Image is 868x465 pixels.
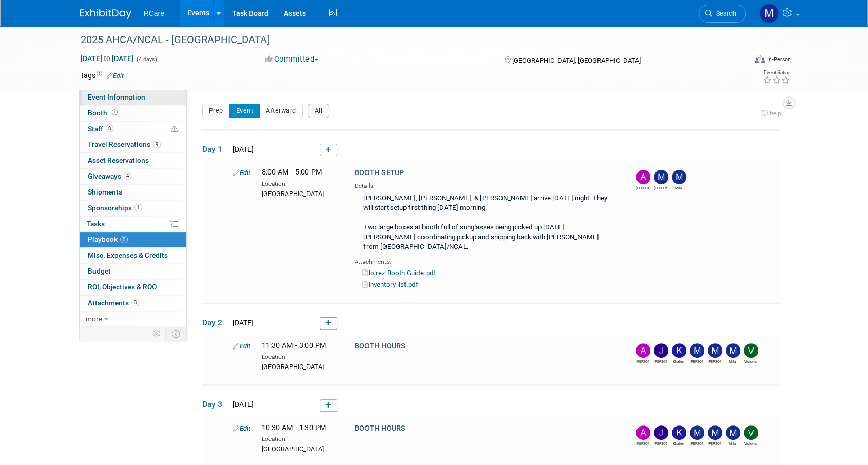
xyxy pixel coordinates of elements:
span: 5 [120,236,128,243]
span: 1 [134,204,142,211]
img: Ashley Flann [636,343,650,358]
a: Playbook5 [80,232,186,247]
a: more [80,312,186,327]
span: [DATE] [229,145,254,153]
img: Mila Vasquez [672,170,686,184]
span: Budget [88,267,111,275]
div: Mila Vasquez [672,184,685,191]
span: Search [712,10,736,17]
span: Staff [88,125,113,133]
a: Budget [80,264,186,279]
a: Edit [233,342,250,350]
span: 10:30 AM - 1:30 PM [262,423,326,432]
td: Toggle Event Tabs [165,327,186,340]
div: Details: [355,179,619,190]
img: Khalen Ryberg [672,343,686,358]
button: Afterward [259,104,303,118]
span: Giveaways [88,172,131,180]
span: [DATE] [229,400,254,409]
img: Jake Vattimo [654,425,668,440]
div: Location: [262,351,339,361]
img: Ashley Flann [636,170,650,184]
button: All [308,104,330,118]
img: Khalen Ryberg [672,425,686,440]
a: Misc. Expenses & Credits [80,248,186,263]
img: ExhibitDay [80,9,131,19]
span: more [86,315,102,323]
div: Victoria Hubbert [744,440,757,447]
div: Khalen Ryberg [672,440,685,447]
span: RCare [144,9,164,17]
span: Booth [88,109,120,117]
div: Khalen Ryberg [672,358,685,364]
a: Tasks [80,217,186,232]
div: Mike Andolina [654,184,667,191]
img: Format-Inperson.png [755,55,765,63]
span: Potential Scheduling Conflict -- at least one attendee is tagged in another overlapping event. [171,125,178,134]
img: Matthew Schraf [690,343,704,358]
div: Jake Vattimo [654,440,667,447]
div: Jake Vattimo [654,358,667,364]
div: In-Person [766,55,790,63]
span: BOOTH HOURS [355,424,406,433]
button: Event [229,104,260,118]
img: Victoria Hubbert [744,425,758,440]
a: Attachments3 [80,296,186,311]
a: Search [699,5,746,23]
div: Attachments: [355,256,619,266]
span: help [770,110,781,117]
img: Mike Andolina [654,170,668,184]
a: Sponsorships1 [80,201,186,216]
a: Booth [80,106,186,121]
a: Shipments [80,185,186,200]
span: 8 [106,125,113,132]
div: Victoria Hubbert [744,358,757,364]
span: Day 2 [202,317,228,328]
span: 3 [131,299,139,306]
span: BOOTH HOURS [355,342,406,351]
a: Edit [233,424,250,432]
button: Committed [261,54,322,65]
div: 2025 AHCA/NCAL - [GEOGRAPHIC_DATA] [77,31,730,49]
div: [GEOGRAPHIC_DATA] [262,361,339,372]
a: Staff8 [80,122,186,137]
span: [DATE] [DATE] [80,54,134,63]
span: Booth not reserved yet [110,109,120,117]
span: 9 [153,141,161,148]
span: [GEOGRAPHIC_DATA], [GEOGRAPHIC_DATA] [512,56,641,64]
a: Asset Reservations [80,153,186,168]
img: Mike Andolina [708,425,722,440]
span: Travel Reservations [88,140,161,148]
a: inventory list.pdf [362,281,418,288]
td: Personalize Event Tab Strip [148,327,166,340]
img: Mila Vasquez [726,425,740,440]
div: Mila Vasquez [726,358,739,364]
div: [PERSON_NAME], [PERSON_NAME], & [PERSON_NAME] arrive [DATE] night. They will start setup first th... [355,190,619,256]
div: Ashley Flann [636,184,649,191]
span: (4 days) [136,56,157,63]
img: Ashley Flann [636,425,650,440]
img: Victoria Hubbert [744,343,758,358]
button: Prep [202,104,230,118]
a: lo rez Booth Guide.pdf [362,269,436,277]
div: Matthew Schraf [690,358,703,364]
img: Mike Andolina [759,4,779,23]
div: Mila Vasquez [726,440,739,447]
div: Ashley Flann [636,440,649,447]
a: Giveaways4 [80,169,186,184]
div: Event Rating [762,70,790,75]
span: BOOTH SETUP [355,168,404,177]
img: Matthew Schraf [690,425,704,440]
span: Attachments [88,299,139,307]
div: [GEOGRAPHIC_DATA] [262,443,339,454]
span: Tasks [87,220,105,228]
div: [GEOGRAPHIC_DATA] [262,188,339,199]
span: [DATE] [229,319,254,327]
span: Misc. Expenses & Credits [88,251,168,259]
img: Mila Vasquez [726,343,740,358]
span: Day 3 [202,399,228,410]
div: Location: [262,178,339,188]
a: Edit [107,72,124,80]
div: Mike Andolina [708,358,721,364]
span: 4 [124,172,131,180]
